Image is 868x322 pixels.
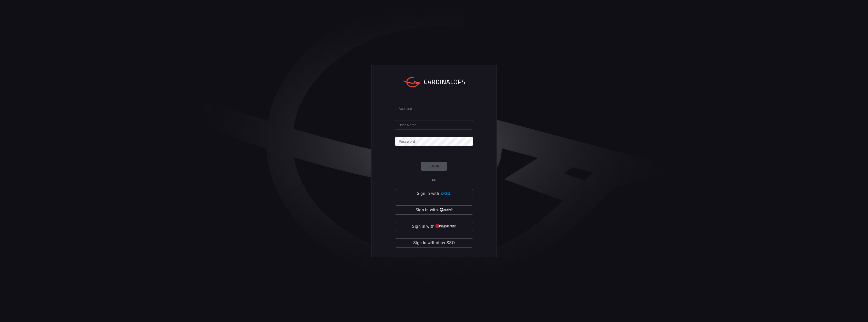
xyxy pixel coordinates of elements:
span: Sign in with [416,206,438,214]
button: Sign in withother SSO [395,238,473,248]
button: Sign in with [395,189,473,198]
span: Sign in with [412,223,434,230]
img: vP8Hhh4KuCH8AavWKdZY7RZgAAAAASUVORK5CYII= [439,208,452,212]
img: Ad5vKXme8s1CQAAAABJRU5ErkJggg== [440,192,451,195]
button: Sign in with [395,205,473,215]
span: OR [432,178,436,182]
span: Sign in with [417,190,439,197]
button: Sign in with [395,222,473,231]
img: quu4iresuhQAAAABJRU5ErkJggg== [436,224,456,228]
input: Type your user name [395,120,473,130]
span: Sign in with other SSO [413,239,455,247]
input: Type your account [395,104,473,113]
